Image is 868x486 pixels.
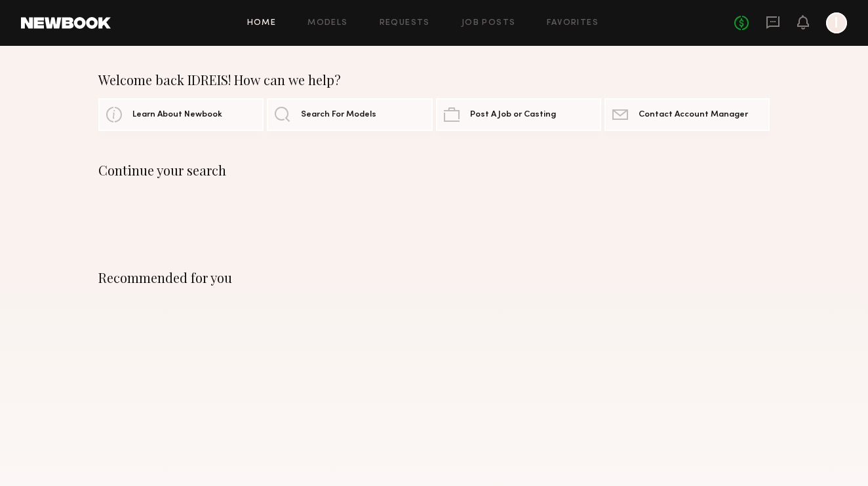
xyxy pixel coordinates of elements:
a: Requests [380,19,430,28]
a: Home [247,19,277,28]
a: Contact Account Manager [604,98,770,131]
a: Models [307,19,347,28]
div: Welcome back IDREIS! How can we help? [98,72,770,88]
a: Learn About Newbook [98,98,264,131]
a: Post A Job or Casting [436,98,601,131]
span: Contact Account Manager [639,111,748,119]
a: Search For Models [267,98,432,131]
a: Favorites [547,19,599,28]
a: Job Posts [462,19,516,28]
span: Post A Job or Casting [470,111,556,119]
span: Search For Models [301,111,376,119]
span: Learn About Newbook [132,111,222,119]
a: I [826,12,847,33]
div: Continue your search [98,162,770,178]
div: Recommended for you [98,270,770,286]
